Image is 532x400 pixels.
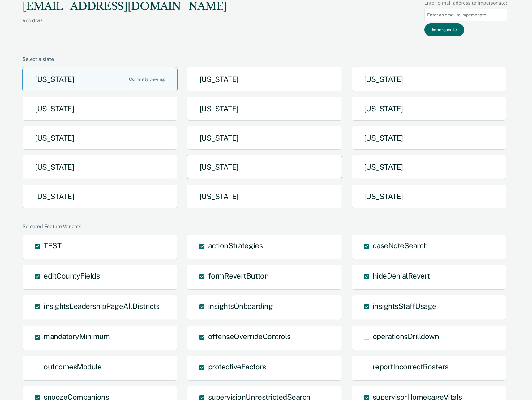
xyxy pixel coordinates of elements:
button: [US_STATE] [22,126,178,150]
div: Selected Feature Variants [22,223,507,229]
span: mandatoryMinimum [44,332,110,341]
button: Impersonate [424,23,464,36]
button: [US_STATE] [187,155,342,179]
span: outcomesModule [44,362,101,371]
div: Recidiviz [22,18,227,33]
div: Select a state [22,56,507,62]
button: [US_STATE] [351,155,507,179]
span: caseNoteSearch [373,241,428,250]
input: Enter an email to impersonate... [424,9,507,21]
span: operationsDrilldown [373,332,439,341]
button: [US_STATE] [351,67,507,91]
span: insightsOnboarding [208,302,273,310]
span: TEST [44,241,61,250]
button: [US_STATE] [22,155,178,179]
span: insightsLeadershipPageAllDistricts [44,302,160,310]
span: offenseOverrideControls [208,332,291,341]
button: [US_STATE] [351,184,507,209]
span: reportIncorrectRosters [373,362,448,371]
button: [US_STATE] [22,96,178,121]
button: [US_STATE] [187,67,342,91]
button: [US_STATE] [187,96,342,121]
span: editCountyFields [44,271,100,280]
span: formRevertButton [208,271,268,280]
span: actionStrategies [208,241,263,250]
button: [US_STATE] [22,184,178,209]
button: [US_STATE] [351,96,507,121]
button: [US_STATE] [351,126,507,150]
button: [US_STATE] [187,184,342,209]
span: protectiveFactors [208,362,266,371]
span: hideDenialRevert [373,271,430,280]
button: [US_STATE] [187,126,342,150]
span: insightsStaffUsage [373,302,436,310]
button: [US_STATE] [22,67,178,91]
